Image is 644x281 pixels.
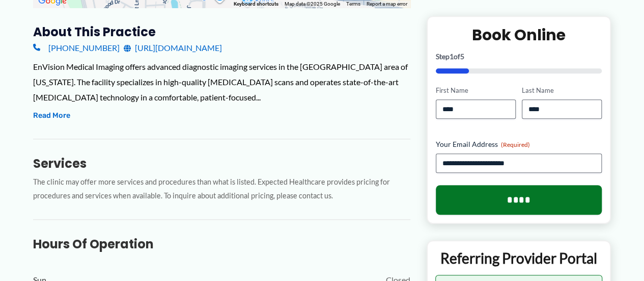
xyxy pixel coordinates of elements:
[33,156,410,171] h3: Services
[33,236,410,252] h3: Hours of Operation
[367,1,407,7] a: Report a map error
[33,59,410,105] div: EnVision Medical Imaging offers advanced diagnostic imaging services in the [GEOGRAPHIC_DATA] are...
[522,86,602,96] label: Last Name
[450,53,454,61] span: 1
[460,53,464,61] span: 5
[436,54,602,61] p: Step of
[346,1,360,7] a: Terms (opens in new tab)
[435,249,603,268] p: Referring Provider Portal
[436,140,602,150] label: Your Email Address
[33,40,120,56] a: [PHONE_NUMBER]
[501,141,530,149] span: (Required)
[234,1,278,8] button: Keyboard shortcuts
[124,40,222,56] a: [URL][DOMAIN_NAME]
[33,24,410,40] h3: About this practice
[436,86,516,96] label: First Name
[285,1,340,7] span: Map data ©2025 Google
[436,25,602,45] h2: Book Online
[33,110,70,122] button: Read More
[33,175,410,203] p: The clinic may offer more services and procedures than what is listed. Expected Healthcare provid...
